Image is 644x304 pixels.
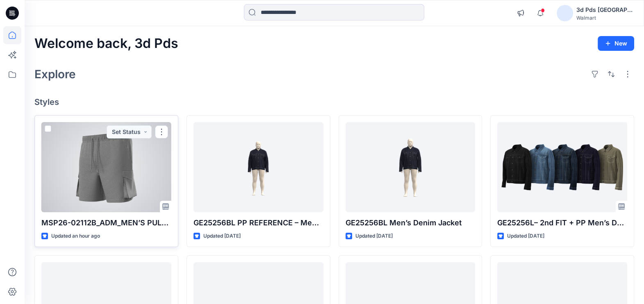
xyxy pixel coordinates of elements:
[34,97,634,107] h4: Styles
[34,68,76,81] h2: Explore
[193,122,323,212] a: GE25256BL PP REFERENCE – Men’s Denim Jacket
[346,122,476,212] a: GE25256BL Men’s Denim Jacket
[346,217,476,229] p: GE25256BL Men’s Denim Jacket
[497,217,627,229] p: GE25256L– 2nd FIT + PP Men’s Denim Jacket
[576,15,634,21] div: Walmart
[203,232,241,240] p: Updated [DATE]
[497,122,627,212] a: GE25256L– 2nd FIT + PP Men’s Denim Jacket
[193,217,323,229] p: GE25256BL PP REFERENCE – Men’s Denim Jacket
[507,232,544,240] p: Updated [DATE]
[34,36,178,51] h2: Welcome back, 3d Pds
[576,5,634,15] div: 3d Pds [GEOGRAPHIC_DATA]
[355,232,393,240] p: Updated [DATE]
[557,5,573,21] img: avatar
[41,122,171,212] a: MSP26-02112B_ADM_MEN’S PULL ON CARGO SHORT
[598,36,634,51] button: New
[41,217,171,229] p: MSP26-02112B_ADM_MEN’S PULL ON CARGO SHORT
[51,232,100,240] p: Updated an hour ago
